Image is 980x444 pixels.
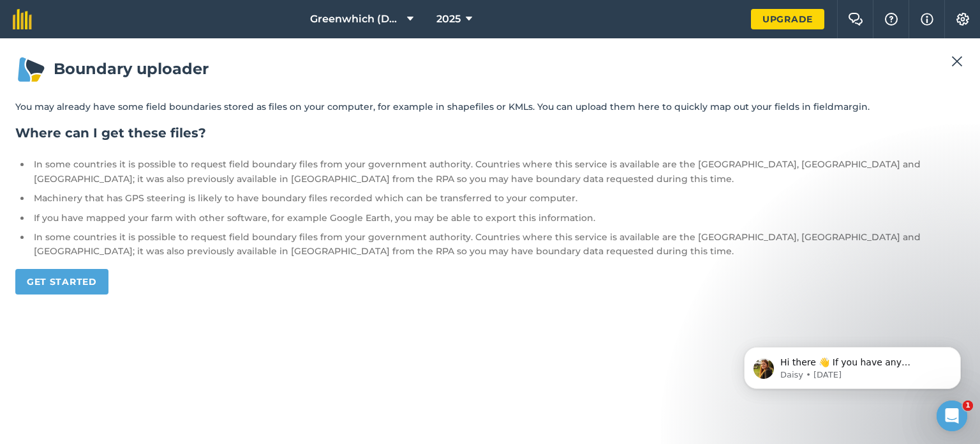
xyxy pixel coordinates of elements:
[751,9,824,29] a: Upgrade
[848,13,863,26] img: Two speech bubbles overlapping with the left bubble in the forefront
[15,269,108,295] a: Get started
[29,38,49,59] img: Profile image for Daisy
[436,11,461,27] span: 2025
[310,11,402,27] span: Greenwhich (DDD Ventures)
[921,11,933,27] img: svg+xml;base64,PHN2ZyB4bWxucz0iaHR0cDovL3d3dy53My5vcmcvMjAwMC9zdmciIHdpZHRoPSIxNyIgaGVpZ2h0PSIxNy...
[951,54,963,69] img: svg+xml;base64,PHN2ZyB4bWxucz0iaHR0cDovL3d3dy53My5vcmcvMjAwMC9zdmciIHdpZHRoPSIyMiIgaGVpZ2h0PSIzMC...
[56,36,220,49] p: Hi there 👋 If you have any questions about our pricing or which plan is right for you, I’m here t...
[31,157,965,186] li: In some countries it is possible to request field boundary files from your government authority. ...
[884,13,899,26] img: A question mark icon
[937,401,967,431] iframe: Intercom live chat
[725,320,980,410] iframe: Intercom notifications message
[15,100,965,114] p: You may already have some field boundaries stored as files on your computer, for example in shape...
[19,27,236,69] div: message notification from Daisy, 5d ago. Hi there 👋 If you have any questions about our pricing o...
[31,230,965,259] li: In some countries it is possible to request field boundary files from your government authority. ...
[56,49,220,61] p: Message from Daisy, sent 5d ago
[963,401,973,411] span: 1
[15,54,965,84] h1: Boundary uploader
[15,124,965,142] h2: Where can I get these files?
[31,191,965,205] li: Machinery that has GPS steering is likely to have boundary files recorded which can be transferre...
[13,9,32,29] img: fieldmargin Logo
[31,211,965,225] li: If you have mapped your farm with other software, for example Google Earth, you may be able to ex...
[955,13,970,26] img: A cog icon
